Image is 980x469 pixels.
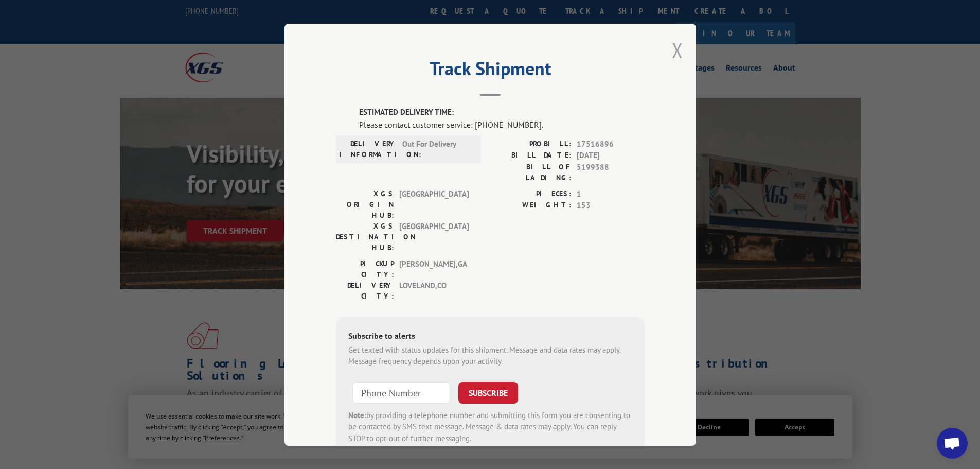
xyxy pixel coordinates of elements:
[348,344,632,367] div: Get texted with status updates for this shipment. Message and data rates may apply. Message frequ...
[352,381,450,403] input: Phone Number
[399,258,469,280] span: [PERSON_NAME] , GA
[577,138,645,150] span: 17516896
[399,220,469,253] span: [GEOGRAPHIC_DATA]
[336,188,394,220] label: XGS ORIGIN HUB:
[348,410,366,420] strong: Note:
[336,258,394,280] label: PICKUP CITY:
[402,138,472,160] span: Out For Delivery
[399,188,469,220] span: [GEOGRAPHIC_DATA]
[672,37,683,64] button: Close modal
[336,220,394,253] label: XGS DESTINATION HUB:
[359,118,645,130] div: Please contact customer service: [PHONE_NUMBER].
[399,280,469,301] span: LOVELAND , CO
[490,161,572,183] label: BILL OF LADING:
[359,107,645,118] label: ESTIMATED DELIVERY TIME:
[348,409,632,444] div: by providing a telephone number and submitting this form you are consenting to be contacted by SM...
[577,200,645,212] span: 153
[339,138,397,160] label: DELIVERY INFORMATION:
[348,329,632,344] div: Subscribe to alerts
[490,150,572,162] label: BILL DATE:
[577,188,645,200] span: 1
[490,188,572,200] label: PIECES:
[336,280,394,301] label: DELIVERY CITY:
[937,428,968,459] div: Open chat
[577,161,645,183] span: 5199388
[458,381,518,403] button: SUBSCRIBE
[577,150,645,162] span: [DATE]
[490,138,572,150] label: PROBILL:
[336,61,645,81] h2: Track Shipment
[490,200,572,212] label: WEIGHT:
